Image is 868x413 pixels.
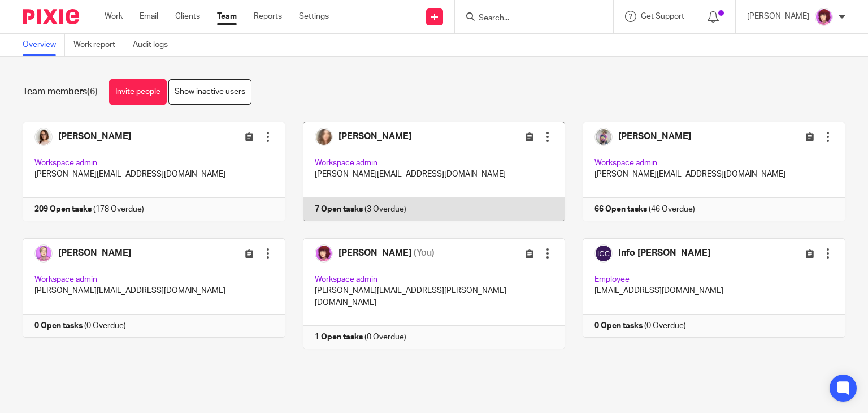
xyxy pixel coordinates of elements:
[299,11,329,22] a: Settings
[815,8,833,26] img: Emma%20M%20Purple.png
[641,12,684,20] span: Get Support
[23,9,79,24] img: Pixie
[23,34,65,56] a: Overview
[254,11,282,22] a: Reports
[217,11,237,22] a: Team
[23,86,98,98] h1: Team members
[175,11,200,22] a: Clients
[168,79,251,105] a: Show inactive users
[478,14,579,24] input: Search
[105,11,123,22] a: Work
[140,11,158,22] a: Email
[747,11,809,22] p: [PERSON_NAME]
[109,79,167,105] a: Invite people
[87,87,98,96] span: (6)
[73,34,124,56] a: Work report
[133,34,176,56] a: Audit logs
